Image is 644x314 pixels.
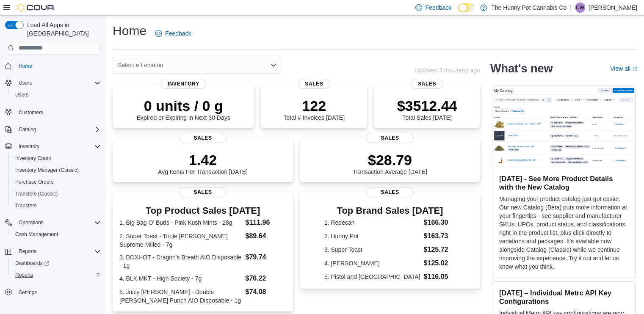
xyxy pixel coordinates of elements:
[423,258,456,268] dd: $125.02
[15,246,40,256] button: Reports
[8,188,104,200] button: Transfers (Classic)
[499,289,628,306] h3: [DATE] – Individual Metrc API Key Configurations
[119,218,242,227] dt: 1. Big Bag O' Buds - Pink Kush Mints - 28g
[8,164,104,176] button: Inventory Manager (Classic)
[12,189,61,199] a: Transfers (Classic)
[423,231,456,241] dd: $163.73
[324,245,420,254] dt: 3. Super Toast
[423,272,456,282] dd: $116.05
[12,201,40,211] a: Transfers
[15,124,39,135] button: Catalog
[324,218,420,227] dt: 1. Redecan
[324,259,420,267] dt: 4. [PERSON_NAME]
[324,273,420,281] dt: 5. Pistol and [GEOGRAPHIC_DATA]
[245,231,286,241] dd: $89.64
[632,66,637,72] svg: External link
[19,143,39,150] span: Inventory
[324,232,420,240] dt: 2. Hunny Pot
[12,177,101,187] span: Purchase Orders
[19,63,32,69] span: Home
[353,151,427,168] p: $28.79
[575,3,585,13] div: Cassidy Wales
[179,133,227,143] span: Sales
[15,61,101,71] span: Home
[12,90,32,100] a: Users
[270,62,277,69] button: Open list of options
[19,248,36,255] span: Reports
[119,253,242,270] dt: 3. BOXHOT - Dragon's Breath AIO Disposable - 1g
[570,3,572,13] p: |
[19,289,37,296] span: Settings
[113,22,146,39] h1: Home
[12,165,101,175] span: Inventory Manager (Classic)
[576,3,584,13] span: CW
[15,61,36,71] a: Home
[8,89,104,101] button: Users
[19,126,36,133] span: Catalog
[24,21,101,38] span: Load All Apps in [GEOGRAPHIC_DATA]
[397,97,457,121] div: Total Sales [DATE]
[458,3,476,12] input: Dark Mode
[353,151,427,175] div: Transaction Average [DATE]
[15,218,47,228] button: Operations
[245,252,286,262] dd: $79.74
[245,287,286,297] dd: $74.08
[397,97,457,114] p: $3512.44
[366,133,414,143] span: Sales
[499,174,628,191] h3: [DATE] - See More Product Details with the New Catalog
[17,3,55,12] img: Cova
[491,3,567,13] p: The Hunny Pot Cannabis Co
[12,90,101,100] span: Users
[15,141,43,151] button: Inventory
[152,25,194,42] a: Feedback
[2,245,104,257] button: Reports
[158,151,248,175] div: Avg Items Per Transaction [DATE]
[411,79,443,89] span: Sales
[366,187,414,197] span: Sales
[283,97,344,114] p: 122
[12,153,55,163] a: Inventory Count
[15,141,101,151] span: Inventory
[12,153,101,163] span: Inventory Count
[2,217,104,229] button: Operations
[8,152,104,164] button: Inventory Count
[165,29,191,38] span: Feedback
[15,107,47,118] a: Customers
[426,3,451,12] span: Feedback
[15,78,35,88] button: Users
[12,258,53,268] a: Dashboards
[589,3,637,13] p: [PERSON_NAME]
[423,245,456,255] dd: $125.72
[15,272,33,278] span: Reports
[119,206,286,216] h3: Top Product Sales [DATE]
[15,107,101,117] span: Customers
[137,97,230,114] p: 0 units / 0 g
[15,287,40,297] a: Settings
[8,257,104,269] a: Dashboards
[15,287,101,297] span: Settings
[15,218,101,228] span: Operations
[15,167,79,174] span: Inventory Manager (Classic)
[19,80,32,86] span: Users
[12,270,101,280] span: Reports
[245,273,286,284] dd: $76.22
[19,219,44,226] span: Operations
[119,274,242,283] dt: 4. BLK MKT - High Society - 7g
[283,97,344,121] div: Total # Invoices [DATE]
[8,269,104,281] button: Reports
[15,124,101,135] span: Catalog
[12,165,82,175] a: Inventory Manager (Classic)
[8,176,104,188] button: Purchase Orders
[119,232,242,249] dt: 2. Super Toast - Triple [PERSON_NAME] Supreme Milled - 7g
[12,270,36,280] a: Reports
[12,189,101,199] span: Transfers (Classic)
[158,151,248,168] p: 1.42
[161,79,206,89] span: Inventory
[15,91,28,98] span: Users
[2,286,104,298] button: Settings
[12,229,101,240] span: Cash Management
[610,65,637,72] a: View allExternal link
[423,218,456,228] dd: $166.30
[2,106,104,118] button: Customers
[2,124,104,135] button: Catalog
